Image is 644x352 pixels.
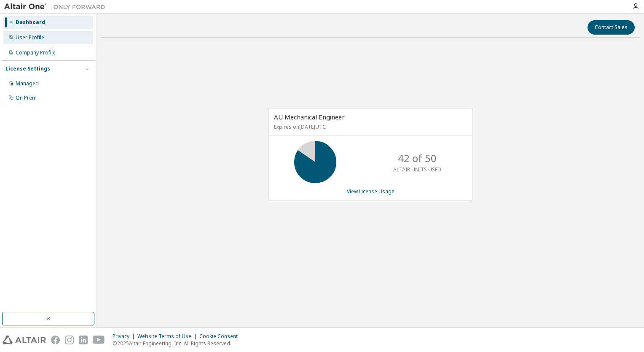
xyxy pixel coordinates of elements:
[51,336,60,344] img: facebook.svg
[3,336,46,344] img: altair_logo.svg
[113,340,243,347] p: © 2025 Altair Engineering, Inc. All Rights Reserved.
[137,333,199,340] div: Website Terms of Use
[16,19,45,26] div: Dashboard
[4,3,110,11] img: Altair One
[79,336,88,344] img: linkedin.svg
[16,80,39,87] div: Managed
[16,49,56,56] div: Company Profile
[199,333,243,340] div: Cookie Consent
[274,123,465,130] p: Expires on [DATE] UTC
[16,95,37,101] div: On Prem
[16,34,44,41] div: User Profile
[5,65,50,72] div: License Settings
[93,336,105,344] img: youtube.svg
[398,151,437,165] p: 42 of 50
[65,336,74,344] img: instagram.svg
[588,20,635,35] button: Contact Sales
[113,333,137,340] div: Privacy
[347,188,394,195] a: View License Usage
[393,166,441,173] p: ALTAIR UNITS USED
[274,113,345,121] span: AU Mechanical Engineer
